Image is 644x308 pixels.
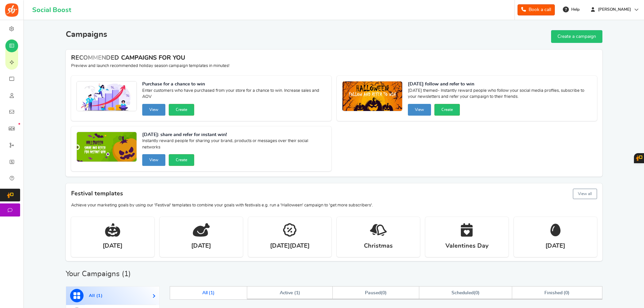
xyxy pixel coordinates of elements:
[89,294,103,298] span: All ( )
[202,291,215,295] span: All ( )
[545,242,565,250] strong: [DATE]
[142,138,326,151] span: Instantly reward people for sharing your brand, products or messages over their social networks
[71,63,597,69] p: Preview and launch recommended holiday season campaign templates in minutes!
[98,294,101,298] span: 1
[142,104,165,116] button: View
[595,7,634,12] span: [PERSON_NAME]
[5,3,18,17] img: Social Boost
[32,6,71,14] h1: Social Boost
[551,30,602,43] a: Create a campaign
[142,88,326,101] span: Enter customers who have purchased from your store for a chance to win. Increase sales and AOV
[445,242,488,250] strong: Valentines Day
[169,154,194,166] button: Create
[142,154,165,166] button: View
[408,81,592,88] strong: [DATE] follow and refer to win
[66,30,107,39] h2: Campaigns
[210,291,213,295] span: 1
[142,132,326,138] strong: [DATE]: share and refer for instant win!
[565,291,568,295] span: 0
[451,291,474,295] span: Scheduled
[365,291,387,295] span: ( )
[570,7,580,12] span: Help
[270,242,310,250] strong: [DATE][DATE]
[365,291,381,295] span: Paused
[77,81,137,112] img: Recommended Campaigns
[296,291,299,295] span: 1
[408,88,592,101] span: [DATE] themed- Instantly reward people who follow your social media profiles, subscribe to your n...
[573,189,597,199] button: View all
[364,242,393,250] strong: Christmas
[342,81,402,112] img: Recommended Campaigns
[544,291,570,295] span: Finished ( )
[560,4,583,15] a: Help
[71,202,597,208] p: Achieve your marketing goals by using our 'Festival' templates to combine your goals with festiva...
[475,291,478,295] span: 0
[451,291,479,295] span: ( )
[142,81,326,88] strong: Purchase for a chance to win
[434,104,460,116] button: Create
[518,4,555,15] a: Book a call
[124,270,128,278] span: 1
[169,104,194,116] button: Create
[18,123,20,125] em: New
[77,132,137,162] img: Recommended Campaigns
[280,291,301,295] span: Active ( )
[66,270,131,277] h2: Your Campaigns ( )
[71,187,597,200] h4: Festival templates
[408,104,431,116] button: View
[71,55,597,62] h4: RECOMMENDED CAMPAIGNS FOR YOU
[382,291,385,295] span: 0
[191,242,211,250] strong: [DATE]
[103,242,122,250] strong: [DATE]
